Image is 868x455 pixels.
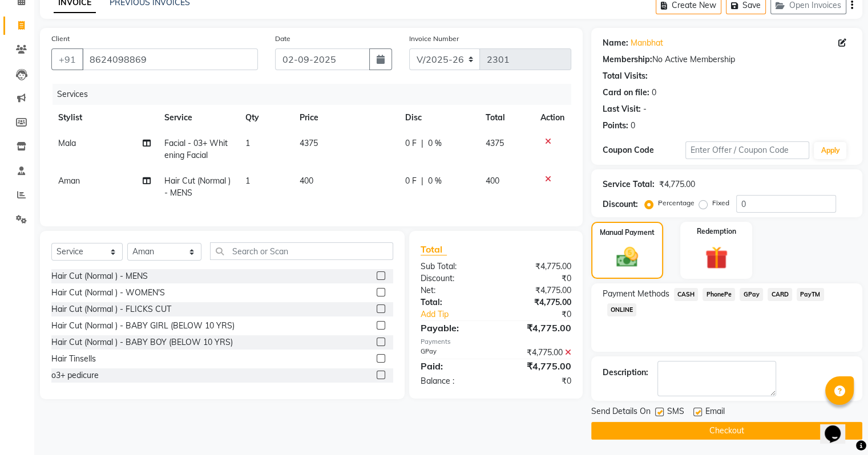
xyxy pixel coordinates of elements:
[486,138,504,148] span: 4375
[421,337,571,347] div: Payments
[740,288,763,301] span: GPay
[667,405,684,420] span: SMS
[275,34,290,44] label: Date
[58,138,76,148] span: Mala
[158,105,239,131] th: Service
[820,409,857,444] iframe: chat widget
[412,261,496,273] div: Sub Total:
[768,288,792,301] span: CARD
[245,176,250,186] span: 1
[412,285,496,296] div: Net:
[643,103,647,115] div: -
[412,321,496,335] div: Payable:
[603,144,685,156] div: Coupon Code
[631,37,663,49] a: Manbhat
[496,285,580,296] div: ₹4,775.00
[51,287,165,299] div: Hair Cut (Normal ) - WOMEN'S
[674,288,699,301] span: CASH
[51,270,148,282] div: Hair Cut (Normal ) - MENS
[591,422,862,440] button: Checkout
[409,34,459,44] label: Invoice Number
[496,347,580,359] div: ₹4,775.00
[631,120,635,132] div: 0
[405,175,417,187] span: 0 F
[210,242,393,260] input: Search or Scan
[293,105,398,131] th: Price
[603,178,655,190] div: Service Total:
[53,84,580,105] div: Services
[659,178,695,190] div: ₹4,775.00
[245,138,250,148] span: 1
[58,176,80,186] span: Aman
[496,261,580,273] div: ₹4,775.00
[300,138,318,148] span: 4375
[412,308,510,320] a: Add Tip
[405,137,417,149] span: 0 F
[705,405,725,420] span: Email
[239,105,293,131] th: Qty
[797,288,824,301] span: PayTM
[479,105,534,131] th: Total
[603,70,648,82] div: Total Visits:
[51,48,83,70] button: +91
[398,105,479,131] th: Disc
[496,359,580,373] div: ₹4,775.00
[421,175,423,187] span: |
[51,34,70,44] label: Client
[591,405,651,420] span: Send Details On
[603,37,628,49] div: Name:
[609,245,645,270] img: _cash.svg
[51,369,99,381] div: o3+ pedicure
[510,308,579,320] div: ₹0
[685,141,810,159] input: Enter Offer / Coupon Code
[164,138,228,160] span: Facial - 03+ Whitening Facial
[496,321,580,335] div: ₹4,775.00
[534,105,571,131] th: Action
[421,137,423,149] span: |
[496,273,580,285] div: ₹0
[486,176,499,186] span: 400
[51,353,96,365] div: Hair Tinsells
[428,175,442,187] span: 0 %
[412,347,496,359] div: GPay
[51,336,233,348] div: Hair Cut (Normal ) - BABY BOY (BELOW 10 YRS)
[412,273,496,285] div: Discount:
[82,48,258,70] input: Search by Name/Mobile/Email/Code
[603,288,669,300] span: Payment Methods
[652,87,656,99] div: 0
[600,227,655,238] label: Manual Payment
[412,375,496,387] div: Balance :
[496,296,580,308] div: ₹4,775.00
[603,87,649,99] div: Card on file:
[703,288,735,301] span: PhonePe
[697,226,736,237] label: Redemption
[603,103,641,115] div: Last Visit:
[603,198,638,210] div: Discount:
[421,243,447,255] span: Total
[712,198,729,208] label: Fixed
[51,320,235,332] div: Hair Cut (Normal ) - BABY GIRL (BELOW 10 YRS)
[51,105,158,131] th: Stylist
[607,303,637,316] span: ONLINE
[164,176,231,198] span: Hair Cut (Normal ) - MENS
[496,375,580,387] div: ₹0
[698,243,735,272] img: _gift.svg
[603,54,652,66] div: Membership:
[814,142,846,159] button: Apply
[603,367,648,379] div: Description:
[51,303,171,315] div: Hair Cut (Normal ) - FLICKS CUT
[300,176,313,186] span: 400
[412,359,496,373] div: Paid:
[658,198,695,208] label: Percentage
[428,137,442,149] span: 0 %
[603,120,628,132] div: Points:
[603,54,851,66] div: No Active Membership
[412,296,496,308] div: Total:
